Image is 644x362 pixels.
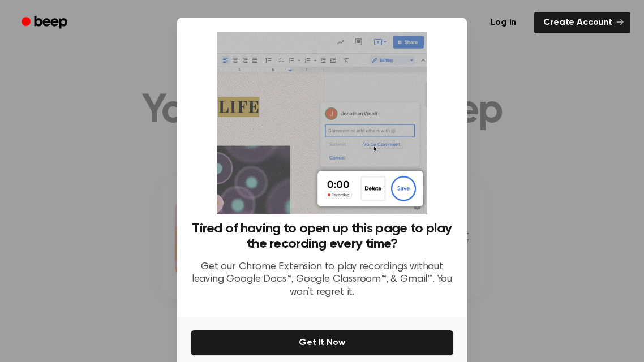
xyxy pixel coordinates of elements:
h3: Tired of having to open up this page to play the recording every time? [191,221,453,252]
img: Beep extension in action [217,32,427,214]
a: Beep [14,12,78,34]
a: Log in [479,10,527,36]
a: Create Account [534,12,630,33]
p: Get our Chrome Extension to play recordings without leaving Google Docs™, Google Classroom™, & Gm... [191,261,453,299]
button: Get It Now [191,330,453,355]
